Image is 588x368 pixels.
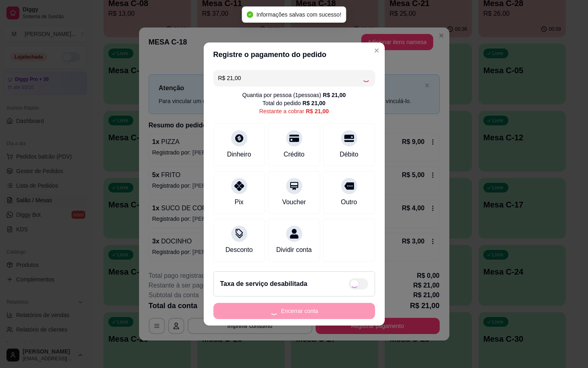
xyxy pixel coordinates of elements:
div: Loading [362,74,370,82]
div: Total do pedido [263,99,326,107]
div: Crédito [284,150,305,159]
div: Pix [234,197,243,207]
h2: Taxa de serviço desabilitada [220,279,308,289]
header: Registre o pagamento do pedido [204,42,385,67]
div: Restante a cobrar [259,107,329,115]
button: Close [370,44,383,57]
span: Informações salvas com sucesso! [256,11,341,18]
div: Débito [339,150,358,159]
div: R$ 21,00 [306,107,329,115]
div: Dinheiro [227,150,251,159]
div: Outro [341,197,357,207]
div: Voucher [282,197,306,207]
div: R$ 21,00 [303,99,326,107]
div: Dividir conta [276,245,312,255]
span: check-circle [247,11,253,18]
div: Desconto [226,245,253,255]
div: Quantia por pessoa ( 1 pessoas) [242,91,346,99]
input: Ex.: hambúrguer de cordeiro [218,70,362,86]
div: R$ 21,00 [323,91,346,99]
